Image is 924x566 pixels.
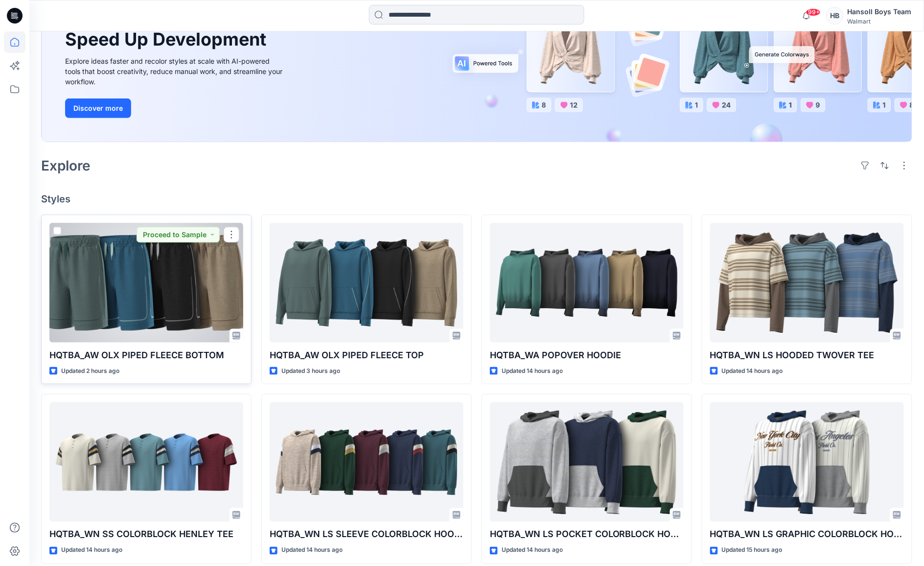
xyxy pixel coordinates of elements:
[270,348,463,362] p: HQTBA_AW OLX PIPED FLEECE TOP
[490,223,684,343] a: HQTBA_WA POPOVER HOODIE
[41,158,91,173] h2: Explore
[502,545,563,556] p: Updated 14 hours ago
[806,8,821,16] span: 99+
[722,545,783,556] p: Updated 15 hours ago
[49,223,243,343] a: HQTBA_AW OLX PIPED FLEECE BOTTOM
[61,366,119,376] p: Updated 2 hours ago
[65,56,285,87] div: Explore ideas faster and recolor styles at scale with AI-powered tools that boost creativity, red...
[826,7,844,25] div: HB
[61,545,122,556] p: Updated 14 hours ago
[848,18,912,25] div: Walmart
[490,402,684,522] a: HQTBA_WN LS POCKET COLORBLOCK HOODIE
[710,402,904,522] a: HQTBA_WN LS GRAPHIC COLORBLOCK HOODIE
[502,366,563,376] p: Updated 14 hours ago
[281,545,343,556] p: Updated 14 hours ago
[41,193,912,205] h4: Styles
[710,223,904,343] a: HQTBA_WN LS HOODED TWOVER TEE
[848,6,912,18] div: Hansoll Boys Team
[710,528,904,541] p: HQTBA_WN LS GRAPHIC COLORBLOCK HOODIE
[281,366,340,376] p: Updated 3 hours ago
[49,528,243,541] p: HQTBA_WN SS COLORBLOCK HENLEY TEE
[270,528,463,541] p: HQTBA_WN LS SLEEVE COLORBLOCK HOODIE
[490,528,684,541] p: HQTBA_WN LS POCKET COLORBLOCK HOODIE
[722,366,783,376] p: Updated 14 hours ago
[270,223,463,343] a: HQTBA_AW OLX PIPED FLEECE TOP
[49,348,243,362] p: HQTBA_AW OLX PIPED FLEECE BOTTOM
[49,402,243,522] a: HQTBA_WN SS COLORBLOCK HENLEY TEE
[490,348,684,362] p: HQTBA_WA POPOVER HOODIE
[710,348,904,362] p: HQTBA_WN LS HOODED TWOVER TEE
[65,98,285,118] a: Discover more
[270,402,463,522] a: HQTBA_WN LS SLEEVE COLORBLOCK HOODIE
[65,98,131,118] button: Discover more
